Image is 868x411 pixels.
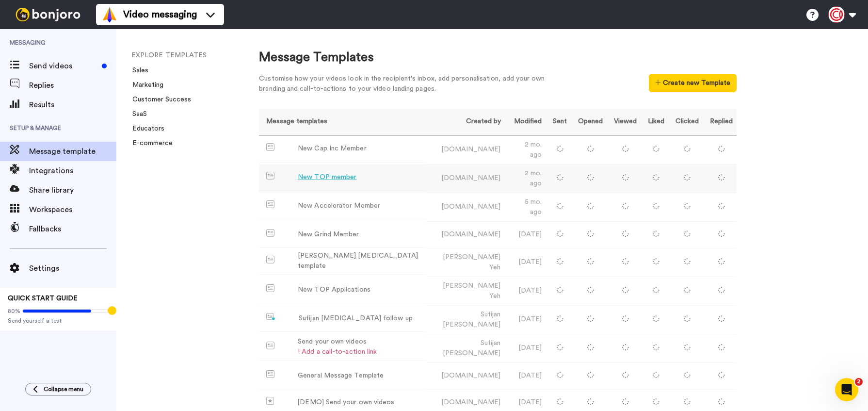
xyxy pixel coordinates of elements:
span: Message template [29,146,116,157]
img: Message-temps.svg [266,229,274,237]
div: Tooltip anchor [108,306,116,315]
img: nextgen-template.svg [266,313,275,321]
th: Created by [426,109,505,135]
span: QUICK START GUIDE [8,295,78,302]
div: Sufijan [MEDICAL_DATA] follow up [299,313,413,324]
td: [DOMAIN_NAME] [426,135,505,164]
span: Settings [29,263,116,274]
img: Message-temps.svg [266,172,274,180]
div: New Accelerator Member [298,201,380,211]
th: Opened [571,109,607,135]
span: Results [29,99,116,111]
iframe: Intercom live chat [835,378,858,401]
th: Clicked [668,109,703,135]
div: [PERSON_NAME] [MEDICAL_DATA] template [298,251,422,271]
span: Send videos [29,60,98,72]
td: [DATE] [505,277,546,305]
td: [PERSON_NAME] [426,248,505,277]
th: Viewed [607,109,641,135]
span: Yeh [489,293,500,299]
td: Sufijan [426,305,505,334]
span: 80% [8,307,20,315]
td: 2 mo. ago [505,135,546,164]
td: [DATE] [505,334,546,362]
th: Sent [546,109,571,135]
div: General Message Template [298,371,384,381]
td: [DATE] [505,248,546,277]
td: Sufijan [426,334,505,362]
span: Replies [29,80,116,91]
td: [DOMAIN_NAME] [426,221,505,248]
a: Marketing [127,82,163,88]
div: Message Templates [259,49,737,66]
div: New TOP Applications [298,285,370,295]
span: Yeh [489,264,500,271]
img: demo-template.svg [266,397,274,405]
td: [DOMAIN_NAME] [426,193,505,221]
td: [DATE] [505,221,546,248]
span: Collapse menu [44,385,83,393]
img: Message-temps.svg [266,200,274,208]
span: 2 [855,378,863,386]
div: New Grind Member [298,230,359,240]
span: Send yourself a test [8,317,109,325]
div: [DEMO] Send your own videos [297,397,394,408]
a: Customer Success [127,96,191,103]
td: [DOMAIN_NAME] [426,164,505,193]
div: New Cap Inc Member [298,144,366,154]
button: Collapse menu [25,383,91,395]
span: Integrations [29,165,116,177]
td: 2 mo. ago [505,164,546,193]
th: Message templates [259,109,426,135]
th: Liked [641,109,668,135]
div: New TOP member [298,172,356,182]
a: Educators [127,125,164,132]
li: EXPLORE TEMPLATES [131,50,262,61]
td: [DATE] [505,305,546,334]
span: Workspaces [29,204,116,215]
span: Fallbacks [29,223,116,235]
span: Video messaging [123,8,197,21]
img: Message-temps.svg [266,342,274,349]
div: Customise how your videos look in the recipient's inbox, add personalisation, add your own brandi... [259,74,560,94]
img: Message-temps.svg [266,143,274,151]
a: SaaS [127,111,147,117]
div: Send your own videos [298,337,377,347]
button: Create new Template [649,74,737,92]
a: E-commerce [127,140,173,147]
span: [PERSON_NAME] [443,321,501,328]
th: Replied [703,109,737,135]
img: Message-temps.svg [266,256,274,263]
td: [DOMAIN_NAME] [426,362,505,389]
span: [PERSON_NAME] [443,350,501,357]
img: Message-temps.svg [266,370,274,378]
span: Share library [29,184,116,196]
td: [PERSON_NAME] [426,277,505,305]
td: [DATE] [505,362,546,389]
img: bj-logo-header-white.svg [12,8,84,21]
img: Message-temps.svg [266,284,274,292]
a: Sales [127,67,148,74]
div: ! Add a call-to-action link [298,347,377,357]
img: vm-color.svg [102,7,117,22]
td: 5 mo. ago [505,193,546,221]
th: Modified [505,109,546,135]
